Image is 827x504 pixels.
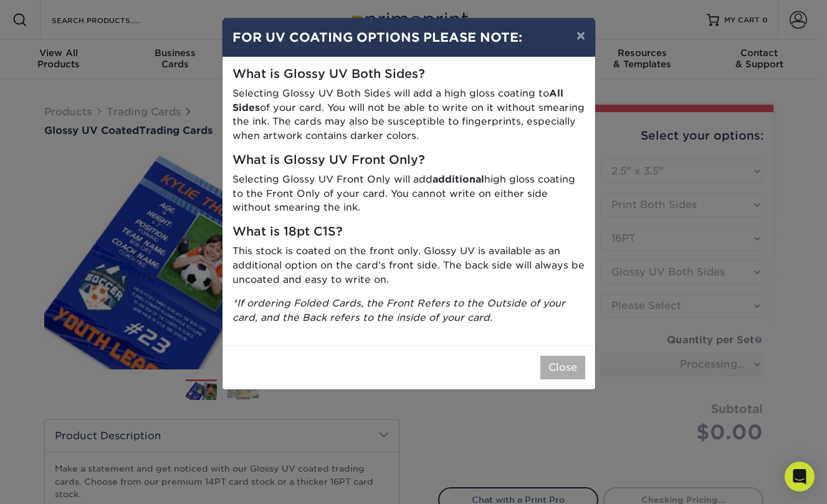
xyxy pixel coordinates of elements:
h5: What is Glossy UV Front Only? [232,153,585,168]
p: Selecting Glossy UV Both Sides will add a high gloss coating to of your card. You will not be abl... [232,87,585,143]
p: This stock is coated on the front only. Glossy UV is available as an additional option on the car... [232,244,585,287]
h4: FOR UV COATING OPTIONS PLEASE NOTE: [232,28,585,47]
div: Open Intercom Messenger [785,462,815,492]
strong: additional [433,173,484,185]
p: Selecting Glossy UV Front Only will add high gloss coating to the Front Only of your card. You ca... [232,173,585,215]
h5: What is 18pt C1S? [232,225,585,239]
button: Close [540,356,585,379]
h5: What is Glossy UV Both Sides? [232,67,585,82]
button: × [566,18,595,53]
i: *If ordering Folded Cards, the Front Refers to the Outside of your card, and the Back refers to t... [232,297,565,323]
strong: All Sides [232,87,563,113]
